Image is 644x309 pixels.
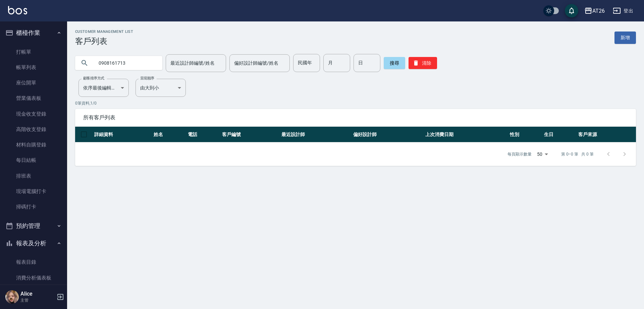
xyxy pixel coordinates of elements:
[3,44,64,60] a: 打帳單
[5,290,19,304] img: Person
[577,127,636,142] th: 客戶來源
[8,6,27,14] img: Logo
[220,127,280,142] th: 客戶編號
[3,168,64,184] a: 排班表
[3,270,64,286] a: 消費分析儀表板
[152,127,186,142] th: 姓名
[614,32,636,44] a: 新增
[20,297,55,303] p: 主管
[3,235,64,252] button: 報表及分析
[3,90,64,106] a: 營業儀表板
[592,7,605,15] div: AT26
[507,151,532,157] p: 每頁顯示數量
[3,106,64,122] a: 現金收支登錄
[280,127,352,142] th: 最近設計師
[78,79,129,97] div: 依序最後編輯時間
[3,199,64,214] a: 掃碼打卡
[409,57,437,69] button: 清除
[140,76,154,81] label: 呈現順序
[3,24,64,42] button: 櫃檯作業
[83,76,104,81] label: 顧客排序方式
[3,217,64,235] button: 預約管理
[3,122,64,137] a: 高階收支登錄
[561,151,594,157] p: 第 0–0 筆 共 0 筆
[384,57,405,69] button: 搜尋
[94,54,157,72] input: 搜尋關鍵字
[3,184,64,199] a: 現場電腦打卡
[136,79,186,97] div: 由大到小
[3,75,64,90] a: 座位開單
[20,291,55,297] h5: Alice
[582,4,607,18] button: AT26
[424,127,508,142] th: 上次消費日期
[3,137,64,152] a: 材料自購登錄
[508,127,542,142] th: 性別
[3,254,64,270] a: 報表目錄
[75,100,636,106] p: 0 筆資料, 1 / 0
[565,4,578,17] button: save
[610,5,636,17] button: 登出
[83,114,628,121] span: 所有客戶列表
[93,127,152,142] th: 詳細資料
[3,60,64,75] a: 帳單列表
[75,37,133,46] h3: 客戶列表
[3,152,64,168] a: 每日結帳
[534,145,550,163] div: 50
[352,127,424,142] th: 偏好設計師
[75,29,133,34] h2: Customer Management List
[542,127,577,142] th: 生日
[186,127,220,142] th: 電話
